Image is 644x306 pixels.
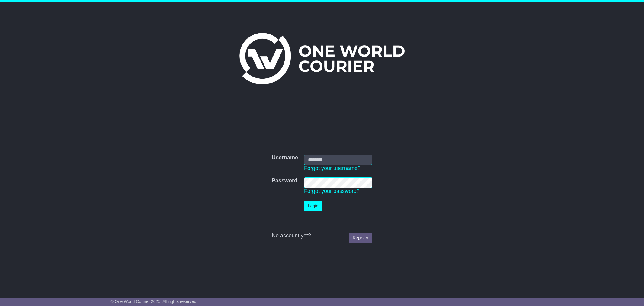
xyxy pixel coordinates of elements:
[272,233,372,239] div: No account yet?
[272,155,298,161] label: Username
[304,201,322,211] button: Login
[239,33,404,84] img: One World
[304,188,360,194] a: Forgot your password?
[304,165,360,171] a: Forgot your username?
[272,177,297,184] label: Password
[111,299,198,304] span: © One World Courier 2025. All rights reserved.
[349,233,372,243] a: Register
